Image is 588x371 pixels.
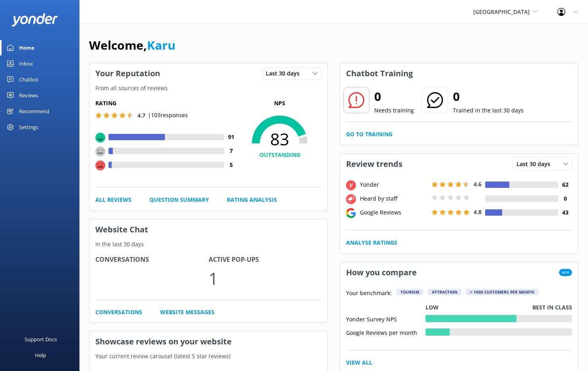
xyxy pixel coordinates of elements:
h5: Rating [95,99,238,108]
div: Google Reviews per month [346,328,426,336]
a: Go to Training [346,130,393,139]
h3: How you compare [340,262,423,283]
div: Chatbot [19,71,39,87]
a: View All [346,358,372,367]
div: Google Reviews [358,208,429,217]
a: Karu [147,37,176,53]
span: 83 [238,129,321,149]
span: 4.6 [474,180,482,188]
div: Home [19,40,35,56]
div: Reviews [19,87,38,103]
a: Rating Analysis [227,195,277,204]
h4: 62 [558,180,572,189]
h4: Conversations [95,255,209,265]
h4: OUTSTANDING [238,151,321,159]
p: Needs training [374,106,414,115]
div: Attraction [428,289,461,295]
div: Tourism [397,289,423,295]
h3: Review trends [340,154,408,174]
div: Inbox [19,56,33,71]
p: In the last 30 days [89,240,327,249]
div: Support Docs [25,331,57,347]
h3: Website Chat [89,219,327,240]
a: Question Summary [149,195,209,204]
div: Settings [19,119,38,135]
h4: Active Pop-ups [209,255,322,265]
a: All Reviews [95,195,132,204]
h4: 43 [558,208,572,217]
div: Yonder [358,180,429,189]
p: From all sources of reviews [89,84,327,93]
span: 4.8 [474,208,482,216]
p: | 103 responses [148,111,188,120]
span: Last 30 days [516,160,555,168]
h4: 91 [224,133,238,141]
h2: 0 [374,87,414,106]
a: Website Messages [160,308,215,317]
h1: Welcome, [89,36,176,55]
p: NPS [238,99,321,108]
div: > 1000 customers per month [466,289,538,295]
img: yonder-white-logo.png [12,13,58,26]
h3: Your Reputation [89,63,166,84]
a: Analyse Ratings [346,238,397,247]
h3: Chatbot Training [340,63,419,84]
div: Heard by staff [358,194,429,203]
span: New [559,269,572,276]
span: [GEOGRAPHIC_DATA] [473,8,530,15]
div: Recommend [19,103,49,119]
a: Conversations [95,308,142,317]
span: 4.7 [137,112,145,119]
p: Low [426,303,439,312]
h2: 0 [453,87,524,106]
h4: 7 [224,147,238,155]
h3: Showcase reviews on your website [89,331,327,352]
p: 1 [209,265,322,292]
h4: 5 [224,160,238,169]
p: Trained in the last 30 days [453,106,524,115]
h4: 0 [558,194,572,203]
div: Yonder Survey NPS [346,315,426,322]
div: Help [35,347,46,363]
p: Your current review carousel (latest 5 star reviews) [89,352,327,361]
p: Best in class [532,303,572,312]
p: Your benchmark: [346,289,392,298]
span: Last 30 days [266,69,304,78]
